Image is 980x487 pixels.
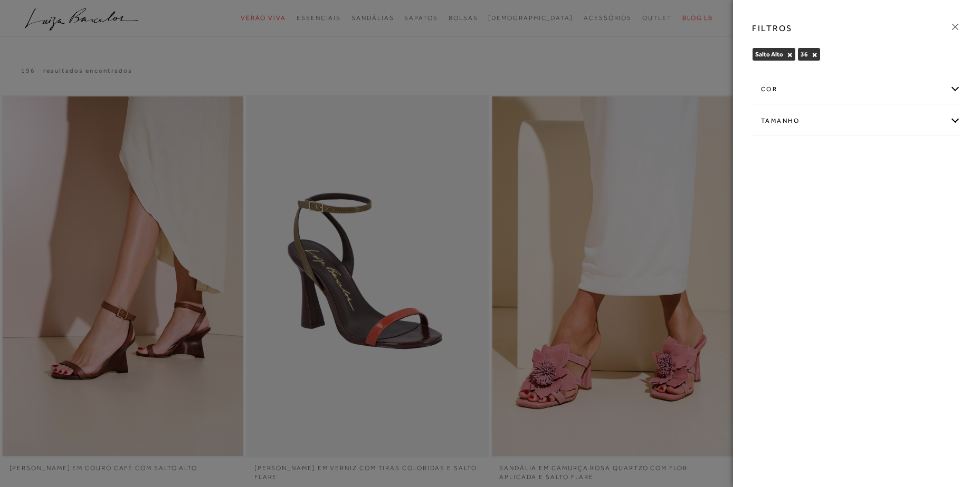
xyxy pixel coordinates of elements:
button: Salto Alto Close [787,51,793,59]
span: Salto Alto [755,51,783,58]
h3: FILTROS [752,22,793,34]
div: cor [753,75,960,103]
div: Tamanho [753,107,960,135]
button: 36 Close [812,51,817,59]
span: 36 [801,51,808,58]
